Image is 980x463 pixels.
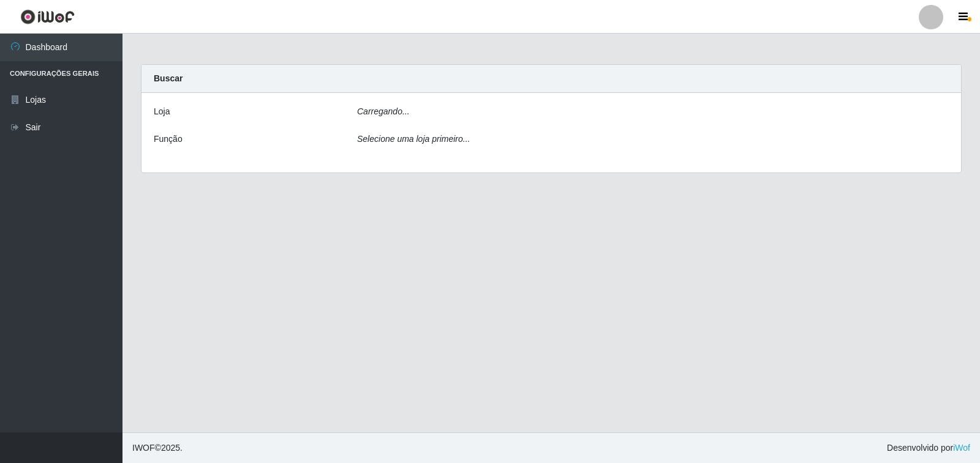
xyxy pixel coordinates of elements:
strong: Buscar [154,73,183,83]
span: IWOF [132,443,155,453]
span: Desenvolvido por [887,442,970,454]
label: Função [154,133,183,146]
span: © 2025 . [132,442,183,454]
a: iWof [953,443,970,453]
i: Carregando... [357,106,410,116]
label: Loja [154,105,170,118]
i: Selecione uma loja primeiro... [357,134,470,144]
img: CoreUI Logo [20,9,75,24]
